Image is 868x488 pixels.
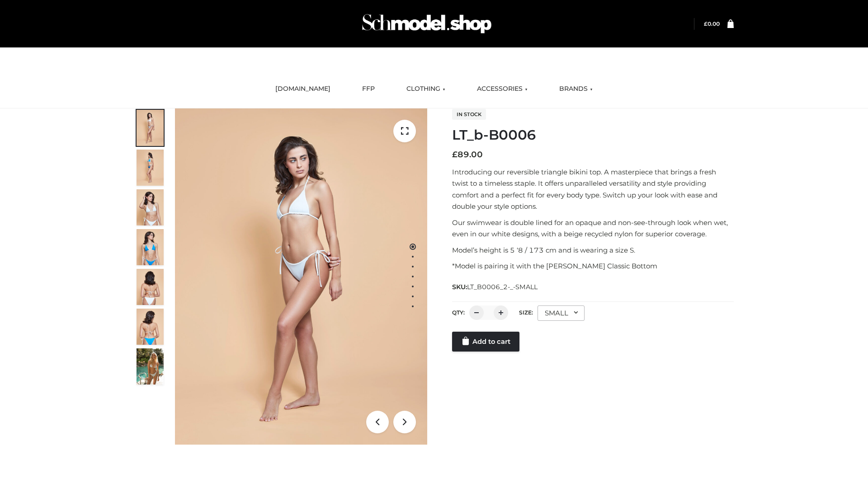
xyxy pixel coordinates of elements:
p: Our swimwear is double lined for an opaque and non-see-through look when wet, even in our white d... [452,217,734,240]
img: ArielClassicBikiniTop_CloudNine_AzureSky_OW114ECO_1 [175,108,427,445]
a: ACCESSORIES [470,79,534,99]
img: ArielClassicBikiniTop_CloudNine_AzureSky_OW114ECO_3-scaled.jpg [137,189,164,225]
label: Size: [519,309,533,316]
img: ArielClassicBikiniTop_CloudNine_AzureSky_OW114ECO_4-scaled.jpg [137,229,164,265]
span: £ [704,20,708,27]
a: BRANDS [552,79,599,99]
div: SMALL [538,305,585,321]
p: *Model is pairing it with the [PERSON_NAME] Classic Bottom [452,260,734,272]
h1: LT_b-B0006 [452,127,734,143]
span: In stock [452,109,486,120]
img: ArielClassicBikiniTop_CloudNine_AzureSky_OW114ECO_1-scaled.jpg [137,110,164,146]
a: £0.00 [704,20,720,27]
bdi: 0.00 [704,20,720,27]
a: Add to cart [452,332,519,352]
a: CLOTHING [400,79,452,99]
img: ArielClassicBikiniTop_CloudNine_AzureSky_OW114ECO_8-scaled.jpg [137,309,164,345]
label: QTY: [452,309,465,316]
a: [DOMAIN_NAME] [269,79,337,99]
span: £ [452,150,458,160]
a: FFP [355,79,382,99]
img: ArielClassicBikiniTop_CloudNine_AzureSky_OW114ECO_2-scaled.jpg [137,150,164,186]
img: Schmodel Admin 964 [359,6,495,42]
span: SKU: [452,282,538,292]
p: Introducing our reversible triangle bikini top. A masterpiece that brings a fresh twist to a time... [452,166,734,212]
img: ArielClassicBikiniTop_CloudNine_AzureSky_OW114ECO_7-scaled.jpg [137,269,164,305]
p: Model’s height is 5 ‘8 / 173 cm and is wearing a size S. [452,244,734,256]
span: LT_B0006_2-_-SMALL [467,283,538,291]
img: Arieltop_CloudNine_AzureSky2.jpg [137,348,164,385]
bdi: 89.00 [452,150,483,160]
